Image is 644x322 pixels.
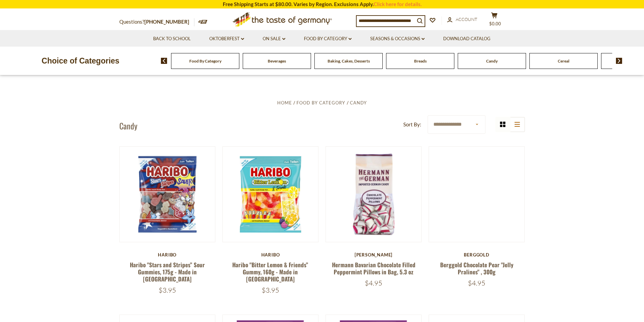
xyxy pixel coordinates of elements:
a: Back to School [153,35,191,43]
a: Click here for details. [374,1,422,7]
p: Questions? [119,18,194,26]
a: Candy [486,58,498,64]
div: [PERSON_NAME] [326,252,422,257]
a: Account [447,16,477,23]
h1: Candy [119,121,137,131]
div: Berggold [429,252,525,257]
img: Haribo "Stars and Stripes” Sour Gummies, 175g - Made in Germany [120,147,215,242]
img: Hermann Bavarian Chocolate Filled Peppermint Pillows in Bag, 5.3 oz [326,147,422,242]
span: $4.95 [468,279,485,287]
a: [PHONE_NUMBER] [144,19,189,25]
a: On Sale [263,35,285,43]
a: Haribo "Stars and Stripes” Sour Gummies, 175g - Made in [GEOGRAPHIC_DATA] [130,261,205,283]
a: Food By Category [296,100,345,105]
a: Candy [350,100,367,105]
span: $4.95 [365,279,382,287]
span: $0.00 [489,21,501,26]
a: Berggold Chocolate Pear "Jelly Pralines" , 300g [440,261,514,276]
a: Baking, Cakes, Desserts [328,58,370,64]
a: Haribo "Bitter Lemon & Friends” Gummy, 160g - Made in [GEOGRAPHIC_DATA] [232,261,308,283]
label: Sort By: [403,120,421,129]
span: $3.95 [262,286,279,294]
a: Food By Category [189,58,221,64]
a: Cereal [558,58,569,64]
span: Account [456,17,477,22]
a: Oktoberfest [209,35,244,43]
a: Hermann Bavarian Chocolate Filled Peppermint Pillows in Bag, 5.3 oz [332,261,415,276]
button: $0.00 [484,12,505,29]
a: Home [277,100,292,105]
a: Seasons & Occasions [370,35,425,43]
span: $3.95 [159,286,176,294]
div: Haribo [119,252,216,257]
a: Download Catalog [443,35,491,43]
a: Breads [414,58,427,64]
img: next arrow [616,58,622,64]
img: Haribo "Bitter Lemon & Friends” Gummy, 160g - Made in Germany [223,147,318,242]
div: Haribo [222,252,319,257]
img: previous arrow [161,58,167,64]
a: Food By Category [304,35,352,43]
a: Beverages [268,58,286,64]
